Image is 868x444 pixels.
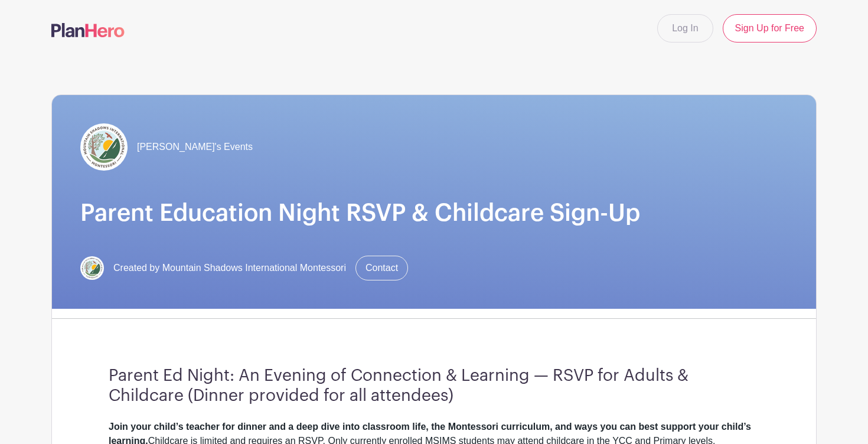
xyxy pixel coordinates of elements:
span: [PERSON_NAME]'s Events [137,140,253,154]
img: logo-507f7623f17ff9eddc593b1ce0a138ce2505c220e1c5a4e2b4648c50719b7d32.svg [51,23,125,37]
h1: Parent Education Night RSVP & Childcare Sign-Up [80,199,788,227]
a: Contact [355,256,408,280]
img: MSIM_LogoCircular.jpeg [80,123,128,171]
img: MSIM_LogoCircular.jpg [80,256,104,280]
span: Created by Mountain Shadows International Montessori [113,261,346,275]
h3: Parent Ed Night: An Evening of Connection & Learning — RSVP for Adults & Childcare (Dinner provid... [109,366,759,406]
a: Log In [657,14,713,43]
a: Sign Up for Free [723,14,817,43]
